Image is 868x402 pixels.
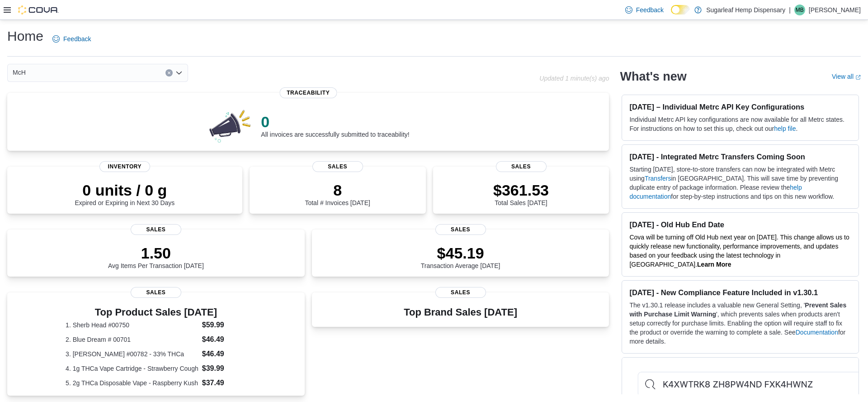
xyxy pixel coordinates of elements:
p: Individual Metrc API key configurations are now available for all Metrc states. For instructions ... [629,115,851,133]
span: Sales [131,224,181,235]
dd: $59.99 [202,320,246,330]
span: Sales [131,287,181,298]
dd: $46.49 [202,349,246,359]
span: Sales [435,287,486,298]
div: All invoices are successfully submitted to traceability! [261,113,409,138]
svg: External link [855,75,861,80]
span: Traceability [279,87,337,98]
span: Sales [435,224,486,235]
p: $45.19 [421,244,500,262]
h3: [DATE] - Old Hub End Date [629,220,851,229]
h1: Home [7,27,43,45]
dt: 1. Sherb Head #00750 [66,321,198,330]
h3: Top Product Sales [DATE] [66,307,246,318]
a: Feedback [49,30,94,48]
a: help file [774,125,796,132]
h3: [DATE] – Individual Metrc API Key Configurations [629,102,851,111]
img: Cova [18,5,59,14]
span: Sales [312,161,363,172]
h2: What's new [620,69,686,84]
div: Avg Items Per Transaction [DATE] [108,244,204,269]
p: | [789,5,791,15]
span: Cova will be turning off Old Hub next year on [DATE]. This change allows us to quickly release ne... [629,234,849,268]
dt: 4. 1g THCa Vape Cartridge - Strawberry Cough [66,364,198,373]
dt: 3. [PERSON_NAME] #00782 - 33% THCa [66,349,198,359]
h3: [DATE] - Integrated Metrc Transfers Coming Soon [629,152,851,161]
dt: 2. Blue Dream # 00701 [66,335,198,344]
h3: [DATE] - New Compliance Feature Included in v1.30.1 [629,288,851,297]
span: Feedback [63,34,91,43]
span: Inventory [99,161,150,172]
p: $361.53 [493,181,549,199]
a: Learn More [697,261,731,268]
input: Dark Mode [671,5,690,14]
p: Sugarleaf Hemp Dispensary [706,5,785,15]
p: 8 [305,181,370,199]
span: Feedback [636,5,664,14]
img: 0 [207,107,254,144]
p: Updated 1 minute(s) ago [539,75,609,82]
p: The v1.30.1 release includes a valuable new General Setting, ' ', which prevents sales when produ... [629,301,851,346]
p: 1.50 [108,244,204,262]
a: Documentation [796,329,838,336]
a: help documentation [629,184,802,200]
p: 0 units / 0 g [75,181,175,199]
div: Missy Ball [794,5,805,15]
dt: 5. 2g THCa Disposable Vape - Raspberry Kush [66,378,198,388]
span: Sales [496,161,547,172]
p: [PERSON_NAME] [809,5,861,15]
a: Transfers [645,175,671,182]
span: McH [13,67,26,78]
a: View allExternal link [832,73,861,80]
a: Feedback [622,1,667,19]
dd: $39.99 [202,363,246,374]
button: Open list of options [175,69,183,77]
div: Transaction Average [DATE] [421,244,500,269]
span: MB [796,5,804,15]
p: Starting [DATE], store-to-store transfers can now be integrated with Metrc using in [GEOGRAPHIC_D... [629,165,851,201]
dd: $37.49 [202,378,246,388]
div: Total Sales [DATE] [493,181,549,206]
dd: $46.49 [202,334,246,345]
div: Total # Invoices [DATE] [305,181,370,206]
button: Clear input [165,69,173,77]
div: Expired or Expiring in Next 30 Days [75,181,175,206]
p: 0 [261,113,409,131]
h3: Top Brand Sales [DATE] [404,307,517,318]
